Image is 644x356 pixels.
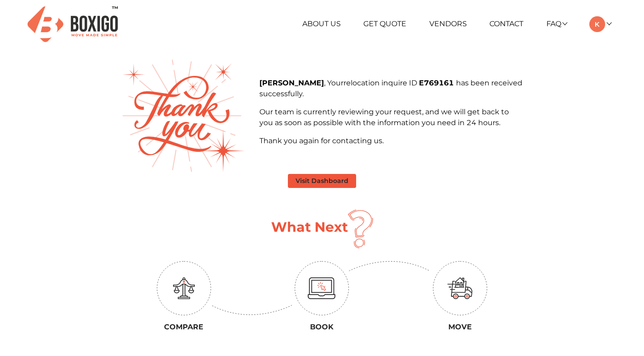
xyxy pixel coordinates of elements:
[489,19,523,28] a: Contact
[28,6,118,42] img: Boxigo
[343,79,381,87] span: relocation
[429,19,467,28] a: Vendors
[363,19,406,28] a: Get Quote
[157,261,211,315] img: circle
[308,277,336,299] img: monitor
[122,323,246,331] h3: Compare
[447,277,473,299] img: move
[302,19,341,28] a: About Us
[259,136,522,146] p: Thank you again for contacting us.
[211,305,292,315] img: up
[433,261,487,315] img: circle
[271,219,348,235] h1: What Next
[419,79,456,87] b: E769161
[260,323,385,331] h3: Book
[295,261,349,315] img: circle
[349,261,430,272] img: down
[259,79,324,87] b: [PERSON_NAME]
[259,78,522,99] p: , Your inquire ID has been received successfully.
[546,19,567,28] a: FAQ
[288,174,356,188] button: Visit Dashboard
[398,323,522,331] h3: Move
[173,277,195,299] img: education
[122,60,244,172] img: thank-you
[348,210,373,248] img: question
[259,107,522,128] p: Our team is currently reviewing your request, and we will get back to you as soon as possible wit...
